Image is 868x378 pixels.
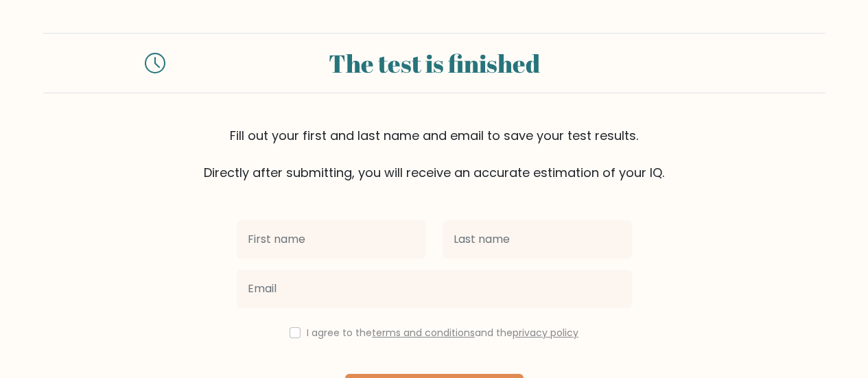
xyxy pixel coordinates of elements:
[372,326,475,340] a: terms and conditions
[237,270,632,308] input: Email
[182,45,687,82] div: The test is finished
[513,326,578,340] a: privacy policy
[443,220,632,259] input: Last name
[307,326,578,340] label: I agree to the and the
[43,126,825,182] div: Fill out your first and last name and email to save your test results. Directly after submitting,...
[237,220,426,259] input: First name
